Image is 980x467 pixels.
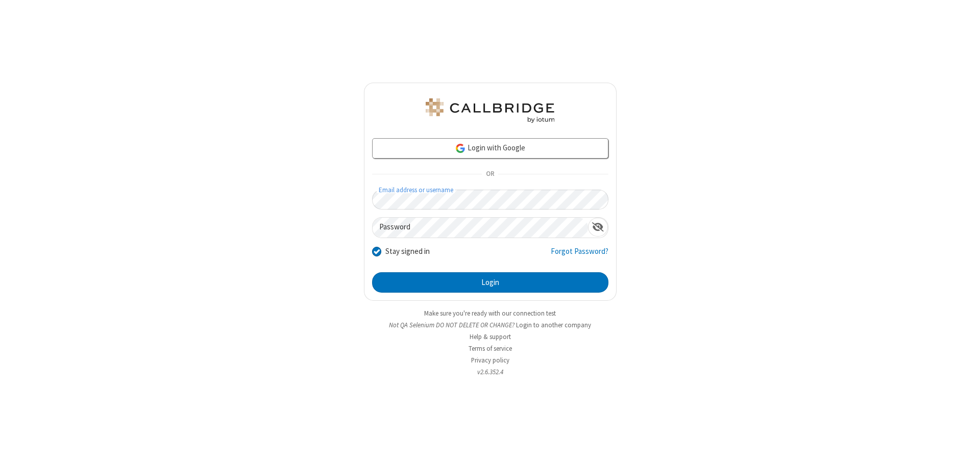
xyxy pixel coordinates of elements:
img: google-icon.png [455,143,466,154]
li: v2.6.352.4 [364,367,617,377]
a: Terms of service [469,344,512,353]
li: Not QA Selenium DO NOT DELETE OR CHANGE? [364,320,617,330]
input: Email address or username [372,190,608,210]
a: Help & support [470,332,511,341]
input: Password [373,218,588,238]
label: Stay signed in [385,246,430,257]
img: QA Selenium DO NOT DELETE OR CHANGE [424,98,556,123]
a: Make sure you're ready with our connection test [424,309,556,318]
button: Login [372,272,608,293]
a: Login with Google [372,138,608,159]
a: Privacy policy [471,356,509,365]
span: OR [482,167,498,181]
button: Login to another company [516,320,591,330]
div: Show password [588,218,608,237]
a: Forgot Password? [551,246,608,265]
